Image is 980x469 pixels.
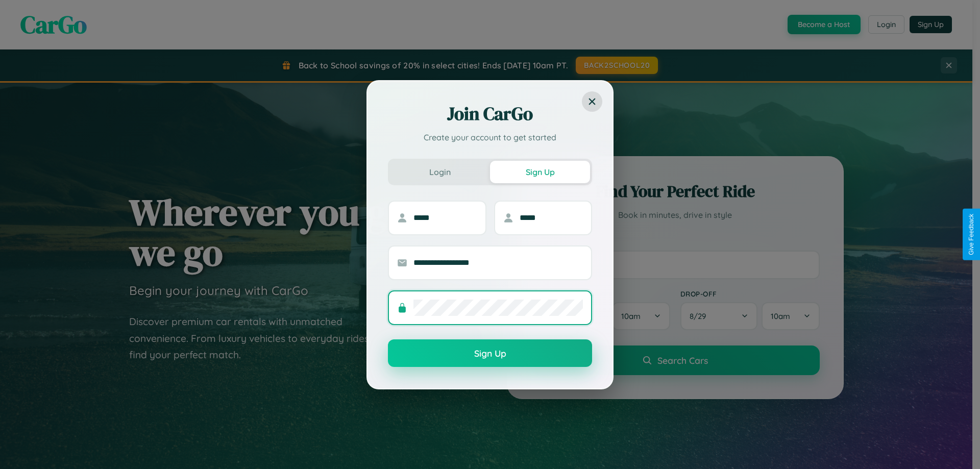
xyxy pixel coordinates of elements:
[388,339,592,367] button: Sign Up
[390,161,490,183] button: Login
[490,161,590,183] button: Sign Up
[388,131,592,143] p: Create your account to get started
[968,214,975,255] div: Give Feedback
[388,102,592,126] h2: Join CarGo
